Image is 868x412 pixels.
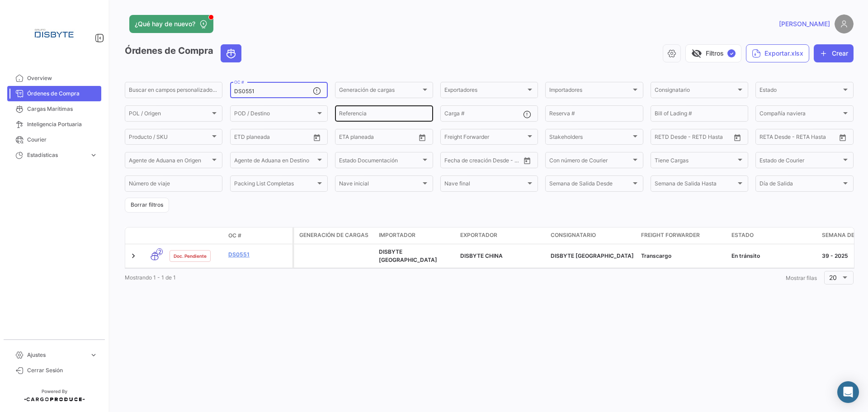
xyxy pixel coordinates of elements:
[228,232,241,240] span: OC #
[731,131,744,144] button: Open calendar
[129,135,210,142] span: Producto / SKU
[7,101,101,117] a: Cargas Marítimas
[7,71,101,86] a: Overview
[27,105,98,113] span: Cargas Marítimas
[234,135,250,142] input: Desde
[467,158,503,165] input: Hasta
[228,251,289,259] a: DS0551
[641,252,671,259] span: Transcargo
[225,228,292,243] datatable-header-cell: OC #
[294,227,375,244] datatable-header-cell: Generación de cargas
[460,231,497,239] span: Exportador
[444,135,526,142] span: Freight Forwarder
[27,366,98,374] span: Cerrar Sesión
[339,88,420,95] span: Generación de cargas
[444,88,526,95] span: Exportadores
[299,231,368,239] span: Generación de cargas
[135,19,195,28] span: ¿Qué hay de nuevo?
[7,86,101,101] a: Órdenes de Compra
[731,252,815,260] div: En tránsito
[746,44,809,62] button: Exportar.xlsx
[339,182,420,188] span: Nave inicial
[549,88,631,95] span: Importadores
[129,251,138,260] a: Expand/Collapse Row
[685,44,741,62] button: visibility_offFiltros✓
[551,252,634,259] span: DISBYTE ARGENTINA
[836,131,849,144] button: Open calendar
[234,158,316,165] span: Agente de Aduana en Destino
[444,182,526,188] span: Nave final
[90,151,98,159] span: expand_more
[174,252,207,260] span: Doc. Pendiente
[27,136,98,144] span: Courier
[759,158,841,165] span: Estado de Courier
[728,227,818,244] datatable-header-cell: Estado
[129,158,210,165] span: Agente de Aduana en Origen
[129,15,213,33] button: ¿Qué hay de nuevo?
[379,248,437,263] span: DISBYTE ARGENTINA
[759,182,841,188] span: Día de Salida
[727,49,736,57] span: ✓
[641,231,700,239] span: Freight Forwarder
[257,135,293,142] input: Hasta
[125,198,169,213] button: Borrar filtros
[520,154,534,167] button: Open calendar
[779,19,830,28] span: [PERSON_NAME]
[655,88,736,95] span: Consignatario
[547,227,637,244] datatable-header-cell: Consignatario
[549,158,631,165] span: Con número de Courier
[677,135,713,142] input: Hasta
[549,182,631,188] span: Semana de Salida Desde
[379,231,415,239] span: Importador
[691,48,702,59] span: visibility_off
[310,131,324,144] button: Open calendar
[27,74,98,82] span: Overview
[637,227,728,244] datatable-header-cell: Freight Forwarder
[234,182,316,188] span: Packing List Completas
[782,135,818,142] input: Hasta
[549,135,631,142] span: Stakeholders
[415,131,429,144] button: Open calendar
[32,11,77,56] img: Logo+disbyte.jpeg
[27,351,86,359] span: Ajustes
[7,117,101,132] a: Inteligencia Portuaria
[129,112,210,118] span: POL / Origen
[759,88,841,95] span: Estado
[444,158,461,165] input: Desde
[835,14,854,33] img: placeholder-user.png
[551,231,596,239] span: Consignatario
[731,231,754,239] span: Estado
[759,135,776,142] input: Desde
[221,45,241,62] button: Ocean
[234,112,316,118] span: POD / Destino
[143,232,166,239] datatable-header-cell: Modo de Transporte
[27,120,98,128] span: Inteligencia Portuaria
[829,274,837,281] span: 20
[759,112,841,118] span: Compañía naviera
[339,158,420,165] span: Estado Documentación
[460,252,503,259] span: DISBYTE CHINA
[125,44,244,62] h3: Órdenes de Compra
[7,132,101,147] a: Courier
[90,351,98,359] span: expand_more
[837,381,859,403] div: Abrir Intercom Messenger
[786,275,817,281] span: Mostrar filas
[166,232,225,239] datatable-header-cell: Estado Doc.
[362,135,398,142] input: Hasta
[375,227,457,244] datatable-header-cell: Importador
[339,135,355,142] input: Desde
[814,44,854,62] button: Crear
[655,135,671,142] input: Desde
[655,158,736,165] span: Tiene Cargas
[655,182,736,188] span: Semana de Salida Hasta
[156,248,163,255] span: 2
[27,90,98,98] span: Órdenes de Compra
[457,227,547,244] datatable-header-cell: Exportador
[125,274,176,281] span: Mostrando 1 - 1 de 1
[27,151,86,159] span: Estadísticas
